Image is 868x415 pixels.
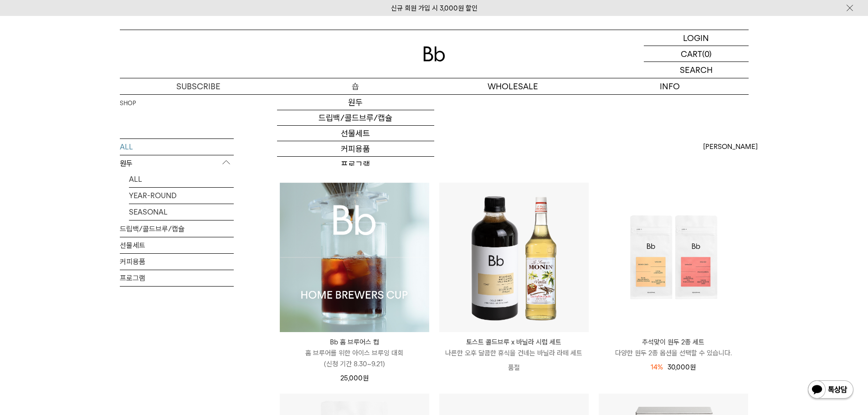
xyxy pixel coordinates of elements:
[391,4,478,12] a: 신규 회원 가입 시 3,000원 할인
[591,78,749,94] p: INFO
[681,46,702,61] p: CART
[120,99,136,108] a: SHOP
[363,374,369,382] span: 원
[651,362,663,373] div: 14%
[644,46,749,62] a: CART (0)
[668,363,696,371] span: 30,000
[280,348,429,369] p: 홈 브루어를 위한 아이스 브루잉 대회 (신청 기간 8.30~9.21)
[129,171,234,187] a: ALL
[439,359,589,377] p: 품절
[120,78,277,94] a: SUBSCRIBE
[280,337,429,369] a: Bb 홈 브루어스 컵 홈 브루어를 위한 아이스 브루잉 대회(신청 기간 8.30~9.21)
[439,337,589,359] a: 토스트 콜드브루 x 바닐라 시럽 세트 나른한 오후 달콤한 휴식을 건네는 바닐라 라떼 세트
[599,183,748,332] img: 추석맞이 원두 2종 세트
[277,126,434,141] a: 선물세트
[703,141,758,152] span: [PERSON_NAME]
[434,78,591,94] p: WHOLESALE
[129,204,234,220] a: SEASONAL
[280,183,429,332] img: Bb 홈 브루어스 컵
[277,78,434,94] a: 숍
[439,337,589,348] p: 토스트 콜드브루 x 바닐라 시럽 세트
[280,337,429,348] p: Bb 홈 브루어스 컵
[120,270,234,286] a: 프로그램
[644,30,749,46] a: LOGIN
[690,363,696,371] span: 원
[680,62,713,78] p: SEARCH
[120,237,234,253] a: 선물세트
[120,221,234,237] a: 드립백/콜드브루/캡슐
[120,254,234,270] a: 커피용품
[277,141,434,157] a: 커피용품
[423,46,445,61] img: 로고
[120,155,234,172] p: 원두
[439,348,589,359] p: 나른한 오후 달콤한 휴식을 건네는 바닐라 라떼 세트
[277,110,434,126] a: 드립백/콜드브루/캡슐
[277,157,434,172] a: 프로그램
[340,374,369,382] span: 25,000
[702,46,712,61] p: (0)
[683,30,709,46] p: LOGIN
[277,95,434,110] a: 원두
[439,183,589,332] img: 토스트 콜드브루 x 바닐라 시럽 세트
[599,337,748,348] p: 추석맞이 원두 2종 세트
[599,348,748,359] p: 다양한 원두 2종 옵션을 선택할 수 있습니다.
[599,337,748,359] a: 추석맞이 원두 2종 세트 다양한 원두 2종 옵션을 선택할 수 있습니다.
[120,139,234,155] a: ALL
[807,379,854,401] img: 카카오톡 채널 1:1 채팅 버튼
[129,188,234,204] a: YEAR-ROUND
